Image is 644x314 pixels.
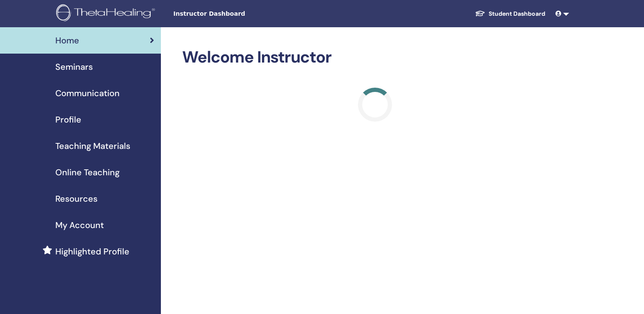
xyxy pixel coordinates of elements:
span: Seminars [55,60,93,73]
a: Student Dashboard [468,6,552,22]
span: Resources [55,192,97,205]
span: Online Teaching [55,166,120,179]
span: Communication [55,87,120,100]
img: logo.png [56,4,158,23]
span: Home [55,34,79,47]
img: graduation-cap-white.svg [475,10,485,17]
h2: Welcome Instructor [182,48,567,67]
span: My Account [55,219,104,231]
span: Highlighted Profile [55,245,129,258]
span: Teaching Materials [55,140,130,152]
span: Instructor Dashboard [173,9,301,18]
span: Profile [55,113,81,126]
